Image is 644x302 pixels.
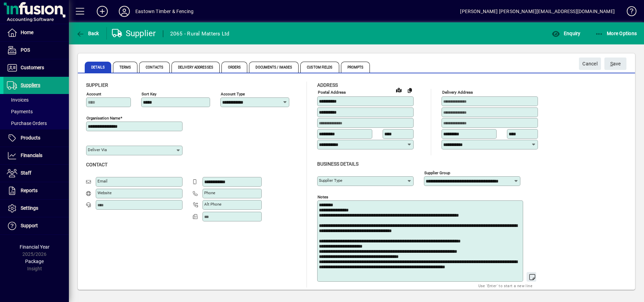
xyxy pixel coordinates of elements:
[221,62,248,73] span: Orders
[86,82,108,88] span: Supplier
[582,58,598,70] span: Cancel
[3,59,69,76] a: Customers
[604,58,626,70] button: Save
[91,5,113,18] button: Add
[113,62,138,73] span: Terms
[3,217,69,235] a: Support
[300,62,339,73] span: Custom Fields
[21,170,31,176] span: Staff
[112,28,156,39] div: Supplier
[76,31,99,36] span: Back
[460,6,615,17] div: [PERSON_NAME] [PERSON_NAME][EMAIL_ADDRESS][DOMAIN_NAME]
[550,27,582,40] button: Enquiry
[172,62,220,73] span: Delivery Addresses
[3,42,69,59] a: POS
[86,116,120,121] mat-label: Organisation name
[579,58,601,70] button: Cancel
[317,82,338,88] span: Address
[317,161,359,167] span: Business details
[3,182,69,199] a: Reports
[3,24,69,41] a: Home
[318,194,328,199] mat-label: Notes
[21,65,44,70] span: Customers
[139,62,170,73] span: Contacts
[319,178,342,183] mat-label: Supplier type
[74,27,101,40] button: Back
[341,62,370,73] span: Prompts
[3,129,69,147] a: Products
[21,205,38,211] span: Settings
[21,47,30,53] span: POS
[170,28,230,39] div: 2065 - Rural Matters Ltd
[204,190,215,195] mat-label: Phone
[20,244,50,250] span: Financial Year
[85,62,111,73] span: Details
[610,61,613,66] span: S
[610,58,621,70] span: ave
[3,200,69,217] a: Settings
[249,62,299,73] span: Documents / Images
[21,30,33,35] span: Home
[97,179,107,184] mat-label: Email
[7,97,29,103] span: Invoices
[393,84,404,95] a: View on map
[69,27,107,40] app-page-header-button: Back
[25,259,44,264] span: Package
[21,153,42,158] span: Financials
[21,135,40,140] span: Products
[7,121,47,126] span: Purchase Orders
[7,109,33,114] span: Payments
[88,147,107,152] mat-label: Deliver via
[3,165,69,182] a: Staff
[142,92,156,96] mat-label: Sort key
[622,1,635,24] a: Knowledge Base
[135,6,194,17] div: Eastown Timber & Fencing
[424,170,450,175] mat-label: Supplier group
[86,162,107,167] span: Contact
[21,188,38,193] span: Reports
[478,282,532,290] mat-hint: Use 'Enter' to start a new line
[86,92,101,96] mat-label: Account
[3,94,69,106] a: Invoices
[113,5,135,18] button: Profile
[3,147,69,164] a: Financials
[3,106,69,117] a: Payments
[21,223,38,228] span: Support
[404,85,415,96] button: Copy to Delivery address
[593,27,639,40] button: More Options
[595,31,637,36] span: More Options
[3,117,69,129] a: Purchase Orders
[221,92,245,96] mat-label: Account Type
[552,31,580,36] span: Enquiry
[97,190,112,195] mat-label: Website
[21,82,40,88] span: Suppliers
[204,202,221,207] mat-label: Alt Phone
